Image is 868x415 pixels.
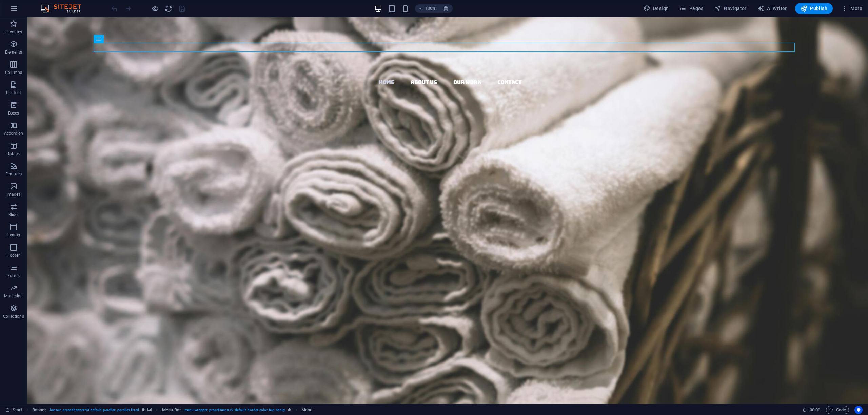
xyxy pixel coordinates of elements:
[184,406,285,414] span: . menu-wrapper .preset-menu-v2-default .border-color-text .sticky
[841,5,862,12] span: More
[32,406,313,414] nav: breadcrumb
[679,5,703,12] span: Pages
[8,212,19,217] p: Slider
[803,406,821,414] h6: Session time
[415,4,439,13] button: 100%
[810,406,820,414] span: 00 00
[7,253,20,258] p: Footer
[164,4,173,13] button: reload
[151,4,159,13] button: Click here to leave preview mode and continue editing
[714,5,747,12] span: Navigator
[288,408,291,412] i: This element is a customizable preset
[757,5,787,12] span: AI Writer
[829,406,846,414] span: Code
[7,273,20,278] p: Forms
[7,232,20,238] p: Header
[49,406,139,414] span: . banner .preset-banner-v3-default .parallax .parallax-fixed
[165,5,173,13] i: Reload page
[641,3,672,14] div: Design (Ctrl+Alt+Y)
[5,29,22,35] p: Favorites
[3,314,24,319] p: Collections
[301,406,312,414] span: Click to select. Double-click to edit
[644,5,669,12] span: Design
[838,3,865,14] button: More
[795,3,833,14] button: Publish
[7,151,20,157] p: Tables
[142,408,145,412] i: This element is a customizable preset
[5,70,22,75] p: Columns
[814,407,815,412] span: :
[443,5,449,12] i: On resize automatically adjust zoom level to fit chosen device.
[7,192,21,197] p: Images
[641,3,672,14] button: Design
[826,406,849,414] button: Code
[4,293,23,299] p: Marketing
[6,90,21,96] p: Content
[755,3,790,14] button: AI Writer
[147,408,152,412] i: This element contains a background
[5,406,22,414] a: Click to cancel selection. Double-click to open Pages
[5,171,22,177] p: Features
[712,3,749,14] button: Navigator
[4,131,23,136] p: Accordion
[677,3,706,14] button: Pages
[162,406,181,414] span: Click to select. Double-click to edit
[8,110,19,116] p: Boxes
[32,406,46,414] span: Click to select. Double-click to edit
[854,406,863,414] button: Usercentrics
[801,5,827,12] span: Publish
[5,49,22,55] p: Elements
[425,4,436,13] h6: 100%
[39,4,90,13] img: Editor Logo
